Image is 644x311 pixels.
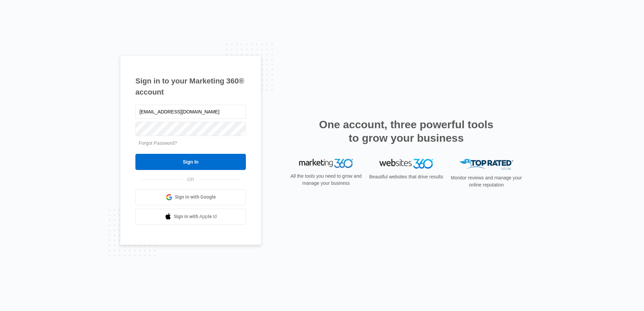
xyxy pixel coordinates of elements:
input: Email [135,105,246,119]
img: Marketing 360 [299,159,353,168]
p: All the tools you need to grow and manage your business [288,173,364,187]
img: Websites 360 [379,159,433,169]
span: Sign in with Google [175,194,216,201]
input: Sign In [135,154,246,170]
p: Monitor reviews and manage your online reputation [449,174,524,188]
a: Sign in with Apple Id [135,209,246,225]
h2: One account, three powerful tools to grow your business [317,118,495,145]
span: Sign in with Apple Id [174,213,217,220]
h1: Sign in to your Marketing 360® account [135,75,246,98]
a: Sign in with Google [135,189,246,205]
img: Top Rated Local [459,159,513,170]
span: OR [183,176,199,183]
p: Beautiful websites that drive results [368,173,444,180]
a: Forgot Password? [139,140,177,146]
